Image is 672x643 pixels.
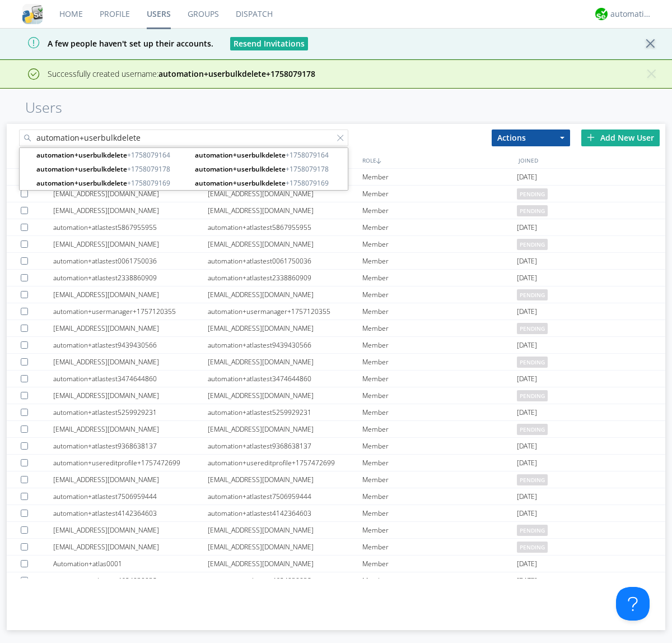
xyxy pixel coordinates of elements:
div: [EMAIL_ADDRESS][DOMAIN_NAME] [208,387,362,404]
span: [DATE] [517,371,537,387]
a: [EMAIL_ADDRESS][DOMAIN_NAME][EMAIL_ADDRESS][DOMAIN_NAME]Memberpending [7,387,665,404]
div: Member [362,236,517,252]
a: Automation+atlas0001[EMAIL_ADDRESS][DOMAIN_NAME]Member[DATE] [7,556,665,572]
div: Member [362,455,517,471]
strong: automation+userbulkdelete+1758079178 [158,68,315,79]
a: [EMAIL_ADDRESS][DOMAIN_NAME][EMAIL_ADDRESS][DOMAIN_NAME]Memberpending [7,202,665,219]
span: pending [517,289,548,300]
button: Resend Invitations [230,37,308,50]
a: [EMAIL_ADDRESS][DOMAIN_NAME][EMAIL_ADDRESS][DOMAIN_NAME]Memberpending [7,522,665,539]
a: automation+atlastest4624030038automation+atlastest4624030038Member[DATE] [7,572,665,589]
div: [EMAIL_ADDRESS][DOMAIN_NAME] [53,202,208,219]
div: automation+atlastest7506959444 [208,488,362,505]
div: Member [362,421,517,437]
a: automation+atlastest4843497521automation+atlastest4843497521Member[DATE] [7,169,665,186]
div: Member [362,219,517,235]
div: Automation+atlas0001 [53,556,208,572]
iframe: Toggle Customer Support [616,587,650,621]
a: automation+usermanager+1757120355automation+usermanager+1757120355Member[DATE] [7,303,665,320]
a: [EMAIL_ADDRESS][DOMAIN_NAME][EMAIL_ADDRESS][DOMAIN_NAME]Memberpending [7,286,665,303]
div: automation+usermanager+1757120355 [53,303,208,320]
strong: automation+userbulkdelete [195,164,286,174]
div: [EMAIL_ADDRESS][DOMAIN_NAME] [208,236,362,252]
span: [DATE] [517,556,537,572]
span: pending [517,323,548,334]
div: [EMAIL_ADDRESS][DOMAIN_NAME] [208,421,362,437]
img: d2d01cd9b4174d08988066c6d424eccd [595,8,608,20]
a: automation+atlastest9368638137automation+atlastest9368638137Member[DATE] [7,438,665,455]
div: automation+usereditprofile+1757472699 [208,455,362,471]
span: pending [517,525,548,536]
span: [DATE] [517,219,537,236]
div: Member [362,202,517,219]
img: plus.svg [587,133,595,141]
div: automation+atlastest9439430566 [53,337,208,353]
span: pending [517,424,548,435]
div: automation+atlastest2338860909 [208,270,362,286]
div: Member [362,572,517,589]
div: [EMAIL_ADDRESS][DOMAIN_NAME] [53,286,208,303]
div: Member [362,522,517,538]
div: [EMAIL_ADDRESS][DOMAIN_NAME] [208,471,362,488]
div: Member [362,371,517,387]
span: +1758079169 [195,178,345,188]
div: automation+atlastest9368638137 [53,438,208,454]
span: +1758079164 [36,150,186,160]
span: +1758079178 [195,164,345,174]
div: automation+usereditprofile+1757472699 [53,455,208,471]
a: [EMAIL_ADDRESS][DOMAIN_NAME][EMAIL_ADDRESS][DOMAIN_NAME]Memberpending [7,186,665,202]
a: automation+atlastest5259929231automation+atlastest5259929231Member[DATE] [7,404,665,421]
div: [EMAIL_ADDRESS][DOMAIN_NAME] [53,421,208,437]
a: automation+atlastest0061750036automation+atlastest0061750036Member[DATE] [7,253,665,270]
div: Member [362,320,517,336]
span: pending [517,474,548,485]
span: pending [517,188,548,200]
div: [EMAIL_ADDRESS][DOMAIN_NAME] [53,539,208,555]
div: Member [362,186,517,202]
a: [EMAIL_ADDRESS][DOMAIN_NAME][EMAIL_ADDRESS][DOMAIN_NAME]Memberpending [7,320,665,337]
div: Member [362,270,517,286]
div: [EMAIL_ADDRESS][DOMAIN_NAME] [53,471,208,488]
strong: automation+userbulkdelete [36,178,127,188]
span: [DATE] [517,303,537,320]
div: Member [362,471,517,488]
div: [EMAIL_ADDRESS][DOMAIN_NAME] [53,387,208,404]
div: [EMAIL_ADDRESS][DOMAIN_NAME] [208,286,362,303]
div: automation+atlastest9368638137 [208,438,362,454]
span: [DATE] [517,270,537,286]
div: Member [362,488,517,505]
span: A few people haven't set up their accounts. [8,38,213,49]
div: automation+atlastest5259929231 [208,404,362,420]
div: [EMAIL_ADDRESS][DOMAIN_NAME] [208,186,362,202]
a: automation+atlastest9439430566automation+atlastest9439430566Member[DATE] [7,337,665,354]
span: [DATE] [517,404,537,421]
div: JOINED [516,152,672,168]
div: automation+atlastest4142364603 [208,505,362,521]
span: [DATE] [517,438,537,455]
div: automation+atlastest4624030038 [208,572,362,589]
a: [EMAIL_ADDRESS][DOMAIN_NAME][EMAIL_ADDRESS][DOMAIN_NAME]Memberpending [7,539,665,556]
div: Member [362,505,517,521]
div: automation+atlastest9439430566 [208,337,362,353]
span: [DATE] [517,253,537,270]
div: [EMAIL_ADDRESS][DOMAIN_NAME] [53,522,208,538]
a: [EMAIL_ADDRESS][DOMAIN_NAME][EMAIL_ADDRESS][DOMAIN_NAME]Memberpending [7,236,665,253]
div: Member [362,438,517,454]
div: Member [362,303,517,320]
div: Member [362,286,517,303]
span: [DATE] [517,455,537,471]
span: pending [517,542,548,553]
div: automation+atlastest4142364603 [53,505,208,521]
div: automation+atlastest5867955955 [208,219,362,235]
div: Member [362,337,517,353]
div: [EMAIL_ADDRESS][DOMAIN_NAME] [208,539,362,555]
img: cddb5a64eb264b2086981ab96f4c1ba7 [22,4,43,24]
div: Member [362,556,517,572]
span: [DATE] [517,505,537,522]
div: [EMAIL_ADDRESS][DOMAIN_NAME] [53,320,208,336]
strong: automation+userbulkdelete [195,150,286,160]
strong: automation+userbulkdelete [195,178,286,188]
div: automation+atlastest0061750036 [53,253,208,269]
input: Search users [19,129,348,146]
div: automation+atlas [610,8,652,20]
